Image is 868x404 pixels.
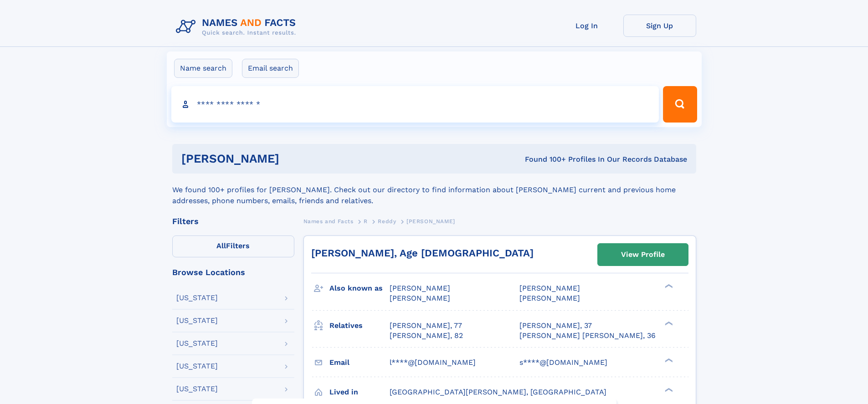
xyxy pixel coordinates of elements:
label: Name search [174,59,232,78]
button: Search Button [663,86,697,123]
div: [US_STATE] [176,340,218,347]
a: Reddy [378,215,396,227]
img: Logo Names and Facts [172,15,303,39]
a: [PERSON_NAME], 37 [519,321,592,331]
div: ❯ [663,283,673,289]
div: [US_STATE] [176,363,218,370]
div: Browse Locations [172,268,294,276]
span: [PERSON_NAME] [406,218,455,225]
div: [US_STATE] [176,317,218,324]
a: [PERSON_NAME], 82 [390,331,463,341]
a: [PERSON_NAME], Age [DEMOGRAPHIC_DATA] [311,247,534,259]
span: [PERSON_NAME] [519,294,580,302]
h3: Email [329,355,390,370]
h1: [PERSON_NAME] [181,153,402,164]
input: search input [171,86,659,123]
div: Filters [172,217,294,225]
a: Sign Up [623,15,696,37]
h3: Lived in [329,384,390,400]
span: All [216,241,226,250]
a: [PERSON_NAME], 77 [390,321,462,331]
label: Email search [242,59,299,78]
div: Found 100+ Profiles In Our Records Database [402,154,687,164]
label: Filters [172,235,294,257]
span: [GEOGRAPHIC_DATA][PERSON_NAME], [GEOGRAPHIC_DATA] [390,388,606,396]
span: Reddy [378,218,396,225]
div: [US_STATE] [176,385,218,393]
a: R [364,215,368,227]
div: ❯ [663,387,673,393]
div: [US_STATE] [176,294,218,302]
h3: Relatives [329,318,390,333]
a: Log In [550,15,623,37]
div: View Profile [621,244,665,265]
h3: Also known as [329,281,390,296]
span: R [364,218,368,225]
a: Names and Facts [303,215,354,227]
span: [PERSON_NAME] [390,294,450,302]
span: [PERSON_NAME] [390,284,450,292]
span: [PERSON_NAME] [519,284,580,292]
div: We found 100+ profiles for [PERSON_NAME]. Check out our directory to find information about [PERS... [172,174,696,206]
a: [PERSON_NAME] [PERSON_NAME], 36 [519,331,656,341]
a: View Profile [598,244,688,266]
div: ❯ [663,320,673,326]
div: ❯ [663,357,673,363]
